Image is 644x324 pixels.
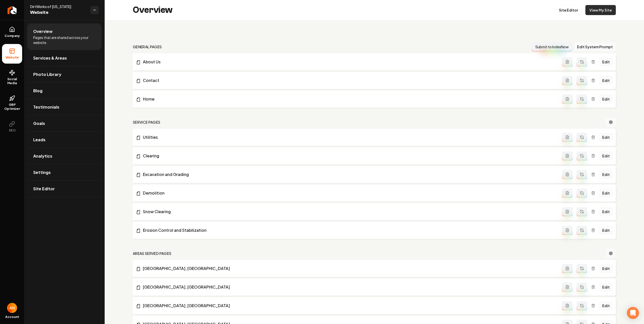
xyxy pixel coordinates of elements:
[33,35,96,45] span: Pages that are shared across your website.
[2,22,22,42] a: Company
[136,209,562,215] a: Snow Clearing
[2,77,22,85] span: Social Media
[133,120,160,125] h2: Service Pages
[562,151,573,160] button: Add admin page prompt
[2,117,22,136] button: SEO
[136,227,562,233] a: Erosion Control and Stabilization
[574,42,616,51] button: Edit System Prompt
[599,226,613,235] a: Edit
[599,76,613,85] a: Edit
[3,34,22,38] span: Company
[133,44,162,49] h2: general pages
[562,207,573,216] button: Add admin page prompt
[2,66,22,89] a: Social Media
[136,190,562,196] a: Demolition
[27,83,102,99] a: Blog
[136,171,562,177] a: Excavation and Grading
[33,88,43,94] span: Blog
[33,71,61,77] span: Photo Library
[30,9,87,16] span: Website
[532,42,572,51] button: Submit to IndexNow
[30,4,87,9] span: DirtWorks of [US_STATE]
[136,265,562,271] a: [GEOGRAPHIC_DATA], [GEOGRAPHIC_DATA]
[5,315,19,319] span: Account
[562,170,573,179] button: Add admin page prompt
[599,283,613,292] a: Edit
[33,120,45,126] span: Goals
[33,28,53,34] span: Overview
[33,137,46,143] span: Leads
[599,95,613,104] a: Edit
[599,264,613,273] a: Edit
[33,169,51,175] span: Settings
[599,57,613,66] a: Edit
[599,151,613,160] a: Edit
[33,153,52,159] span: Analytics
[599,207,613,216] a: Edit
[562,189,573,198] button: Add admin page prompt
[599,189,613,198] a: Edit
[2,91,22,115] a: GBP Optimizer
[27,148,102,164] a: Analytics
[136,59,562,65] a: About Us
[33,186,55,192] span: Site Editor
[599,301,613,310] a: Edit
[562,264,573,273] button: Add admin page prompt
[7,303,17,313] button: Open user button
[27,132,102,148] a: Leads
[27,50,102,66] a: Services & Areas
[133,251,171,256] h2: Areas Served Pages
[562,133,573,142] button: Add admin page prompt
[627,307,639,319] div: Open Intercom Messenger
[136,284,562,290] a: [GEOGRAPHIC_DATA], [GEOGRAPHIC_DATA]
[562,301,573,310] button: Add admin page prompt
[27,181,102,197] a: Site Editor
[7,303,17,313] img: Anthony Hurgoi
[136,134,562,140] a: Utilities
[599,170,613,179] a: Edit
[136,303,562,309] a: [GEOGRAPHIC_DATA], [GEOGRAPHIC_DATA]
[562,95,573,104] button: Add admin page prompt
[136,77,562,83] a: Contact
[8,6,17,14] img: Rebolt Logo
[33,55,67,61] span: Services & Areas
[562,226,573,235] button: Add admin page prompt
[562,76,573,85] button: Add admin page prompt
[27,164,102,180] a: Settings
[33,104,59,110] span: Testimonials
[7,128,18,132] span: SEO
[2,103,22,111] span: GBP Optimizer
[599,133,613,142] a: Edit
[27,66,102,82] a: Photo Library
[555,5,582,15] a: Site Editor
[136,153,562,159] a: Clearing
[562,57,573,66] button: Add admin page prompt
[27,99,102,115] a: Testimonials
[136,96,562,102] a: Home
[133,5,173,15] h2: Overview
[4,56,21,60] span: Website
[585,5,616,15] a: View My Site
[562,283,573,292] button: Add admin page prompt
[27,115,102,131] a: Goals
